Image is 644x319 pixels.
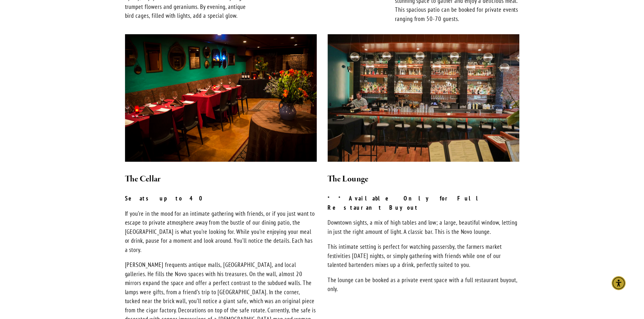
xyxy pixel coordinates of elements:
[125,194,207,202] strong: Seats up to 40
[328,275,519,294] p: The lounge can be booked as a private event space with a full restaurant buyout, only.
[328,242,519,269] p: This intimate setting is perfect for watching passersby, the farmers market festivities [DATE] ni...
[328,194,491,211] strong: **Available Only for Full Restaurant Buyout
[125,209,317,255] p: If you’re in the mood for an intimate gathering with friends, or if you just want to escape to pr...
[328,173,519,186] h2: The Lounge
[328,218,519,236] p: Downtown sights, a mix of high tables and low; a large, beautiful window, letting in just the rig...
[612,276,626,290] div: Accessibility Menu
[125,173,317,186] h2: The Cellar
[125,34,317,161] img: NOVO+BANQUET+CELLAR+FROM+SAFE+2016.jpg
